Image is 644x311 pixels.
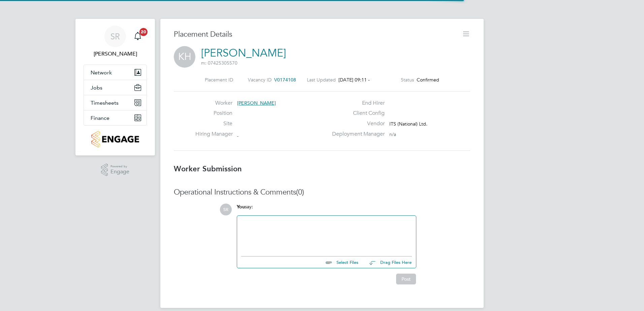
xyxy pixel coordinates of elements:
[91,69,112,76] span: Network
[84,65,147,80] button: Network
[84,131,147,147] a: Go to home page
[220,204,232,215] span: SR
[195,131,232,138] label: Hiring Manager
[84,110,147,125] button: Finance
[84,95,147,110] button: Timesheets
[328,100,385,107] label: End Hirer
[237,204,245,210] span: You
[75,19,155,155] nav: Main navigation
[396,274,416,284] button: Post
[328,120,385,127] label: Vendor
[84,50,147,58] span: Sophie Rollinson
[110,169,129,175] span: Engage
[296,187,304,197] span: (0)
[174,46,195,68] span: KH
[401,77,414,83] label: Status
[417,77,439,83] span: Confirmed
[339,77,370,83] span: [DATE] 09:11 -
[84,26,147,58] a: SR[PERSON_NAME]
[389,121,427,127] span: ITS (National) Ltd.
[274,77,296,83] span: V0174108
[205,77,233,83] label: Placement ID
[248,77,271,83] label: Vacancy ID
[84,80,147,95] button: Jobs
[174,164,242,173] b: Worker Submission
[307,77,336,83] label: Last Updated
[195,100,232,107] label: Worker
[91,100,119,106] span: Timesheets
[328,131,385,138] label: Deployment Manager
[201,60,237,66] span: m: 07425305570
[174,30,457,39] h3: Placement Details
[195,120,232,127] label: Site
[364,255,412,270] button: Drag Files Here
[131,26,144,47] a: 20
[101,164,130,176] a: Powered byEngage
[174,187,470,197] h3: Operational Instructions & Comments
[328,110,385,117] label: Client Config
[91,115,109,121] span: Finance
[110,164,129,169] span: Powered by
[139,28,148,36] span: 20
[237,204,416,215] div: say:
[195,110,232,117] label: Position
[91,84,102,91] span: Jobs
[110,32,120,41] span: SR
[201,46,286,60] a: [PERSON_NAME]
[389,131,396,137] span: n/a
[91,131,139,147] img: countryside-properties-logo-retina.png
[237,100,276,106] span: [PERSON_NAME]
